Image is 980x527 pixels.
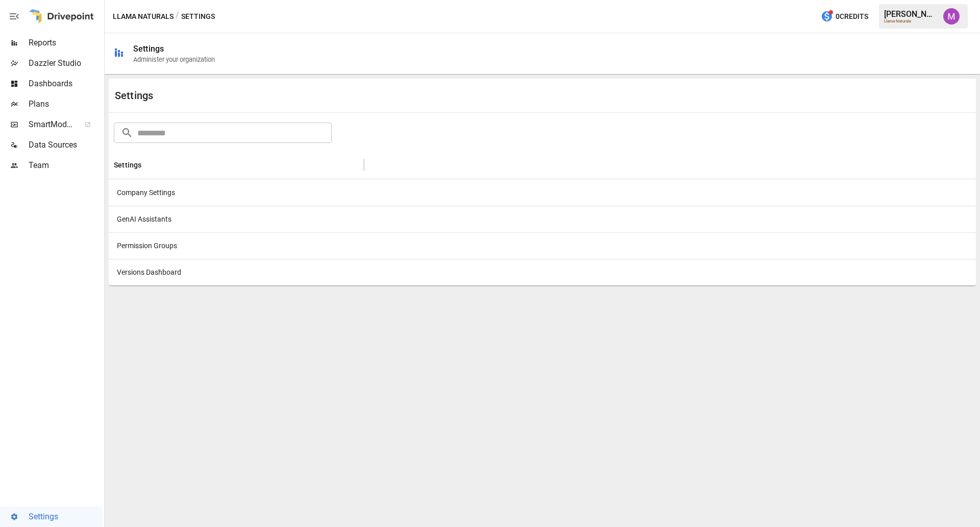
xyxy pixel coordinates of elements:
div: / [176,10,179,23]
img: Umer Muhammed [943,8,960,25]
div: Llama Naturals [884,19,937,23]
button: 0Credits [817,7,872,26]
div: Settings [115,89,543,102]
div: Versions Dashboard [109,259,364,285]
div: Permission Groups [109,232,364,259]
div: Settings [133,44,164,54]
span: Dazzler Studio [29,57,102,69]
span: SmartModel [29,118,73,131]
span: Plans [29,98,102,110]
span: ™ [73,117,80,130]
div: Settings [114,161,141,169]
span: Settings [29,511,102,523]
span: Dashboards [29,78,102,90]
div: [PERSON_NAME] [884,9,937,19]
span: Data Sources [29,139,102,151]
div: Company Settings [109,179,364,206]
span: Team [29,159,102,172]
button: Llama Naturals [113,10,174,23]
span: Reports [29,37,102,49]
button: Umer Muhammed [937,2,966,31]
button: Sort [142,158,157,172]
div: Administer your organization [133,56,215,63]
span: 0 Credits [836,10,868,23]
div: GenAI Assistants [109,206,364,232]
